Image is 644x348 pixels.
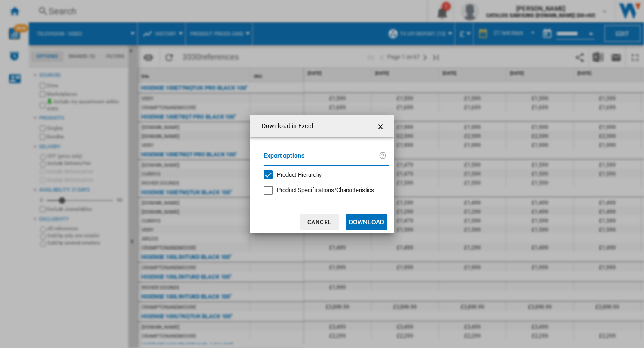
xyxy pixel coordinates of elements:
[257,122,313,131] h4: Download in Excel
[300,214,339,230] button: Cancel
[277,171,322,178] span: Product Hierarchy
[264,170,382,179] md-checkbox: Product Hierarchy
[277,187,374,193] span: Product Specifications/Characteristics
[264,151,379,167] label: Export options
[277,186,374,194] div: Only applies to Category View
[376,121,387,132] ng-md-icon: getI18NText('BUTTONS.CLOSE_DIALOG')
[346,214,387,230] button: Download
[372,117,390,135] button: getI18NText('BUTTONS.CLOSE_DIALOG')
